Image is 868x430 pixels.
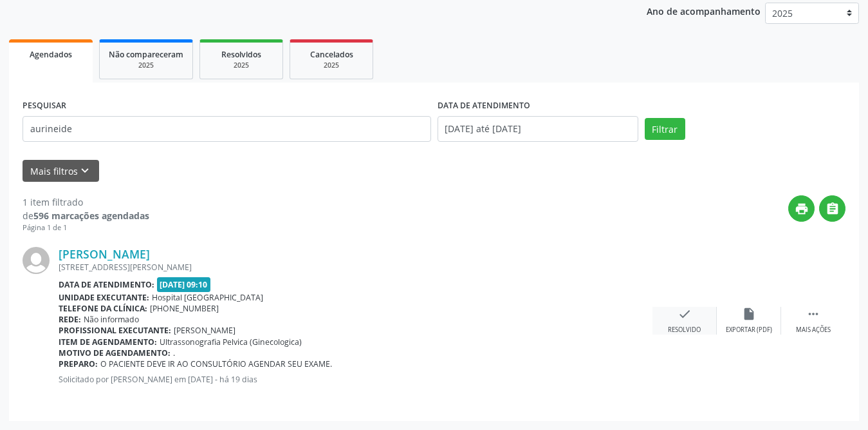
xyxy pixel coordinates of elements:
input: Selecione um intervalo [438,116,638,142]
i:  [806,307,820,321]
b: Unidade executante: [59,292,149,303]
span: O PACIENTE DEVE IR AO CONSULTÓRIO AGENDAR SEU EXAME. [100,358,332,369]
div: 1 item filtrado [23,195,149,209]
i: print [795,202,809,216]
i: check [678,307,692,321]
button:  [819,195,845,222]
span: . [173,347,175,358]
strong: 596 marcações agendadas [33,210,149,222]
p: Solicitado por [PERSON_NAME] em [DATE] - há 19 dias [59,374,652,385]
a: [PERSON_NAME] [59,247,150,261]
i:  [826,202,840,216]
b: Preparo: [59,358,98,369]
span: Hospital [GEOGRAPHIC_DATA] [152,292,263,303]
b: Telefone da clínica: [59,303,147,314]
span: [DATE] 09:10 [157,277,211,292]
label: DATA DE ATENDIMENTO [438,96,530,116]
div: Resolvido [668,326,701,335]
input: Nome, CNS [23,116,431,142]
span: Não informado [84,314,139,325]
button: print [788,195,815,222]
span: [PERSON_NAME] [174,325,235,336]
button: Filtrar [645,118,685,140]
button: Mais filtroskeyboard_arrow_down [23,160,99,182]
span: [PHONE_NUMBER] [150,303,219,314]
i: keyboard_arrow_down [78,164,92,178]
span: Ultrassonografia Pelvica (Ginecologica) [160,337,302,347]
img: img [23,247,50,274]
i: insert_drive_file [742,307,756,321]
b: Item de agendamento: [59,337,157,347]
label: PESQUISAR [23,96,66,116]
div: 2025 [209,61,273,70]
b: Data de atendimento: [59,279,154,290]
p: Ano de acompanhamento [647,3,761,19]
div: Página 1 de 1 [23,222,149,233]
b: Profissional executante: [59,325,171,336]
div: de [23,209,149,222]
span: Cancelados [310,49,353,60]
div: 2025 [109,61,183,70]
b: Rede: [59,314,81,325]
b: Motivo de agendamento: [59,347,171,358]
div: Mais ações [796,326,831,335]
div: Exportar (PDF) [726,326,772,335]
span: Agendados [30,49,72,60]
span: Não compareceram [109,49,183,60]
div: [STREET_ADDRESS][PERSON_NAME] [59,262,652,273]
div: 2025 [299,61,364,70]
span: Resolvidos [221,49,261,60]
